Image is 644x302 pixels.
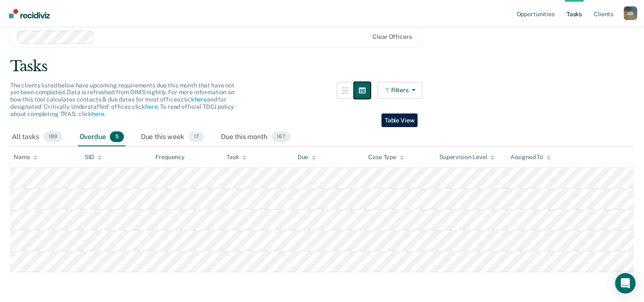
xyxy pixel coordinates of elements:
div: Due this month167 [219,128,292,147]
div: Open Intercom Messenger [615,273,635,293]
div: Tasks [10,58,634,75]
div: Supervision Level [439,154,495,161]
span: The clients listed below have upcoming requirements due this month that have not yet been complet... [10,82,235,117]
div: Due [298,154,316,161]
div: Due this week17 [139,128,206,147]
a: here [92,110,104,117]
div: Overdue5 [78,128,126,147]
span: 189 [43,131,63,142]
a: here [145,103,157,110]
span: 5 [110,131,123,142]
img: Recidiviz [9,9,50,18]
span: 17 [189,131,204,142]
div: Assigned To [510,154,550,161]
a: here [194,96,206,103]
button: Filters [378,82,423,99]
div: All tasks189 [10,128,64,147]
div: SID [85,154,102,161]
button: Profile dropdown button [624,6,637,20]
div: Case Type [368,154,404,161]
span: 167 [272,131,290,142]
div: Clear officers [372,33,412,41]
div: Name [14,154,37,161]
div: Task [226,154,246,161]
div: Frequency [155,154,185,161]
div: G B [624,6,637,20]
